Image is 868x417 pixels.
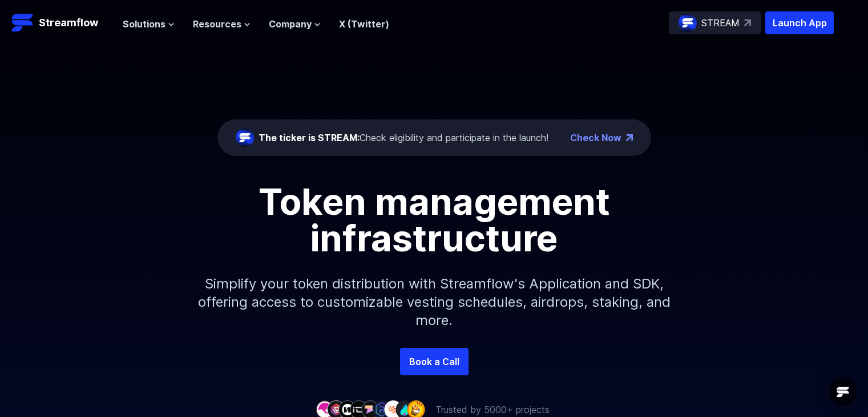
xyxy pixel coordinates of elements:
img: streamflow-logo-circle.png [236,129,254,147]
h1: Token management infrastructure [177,183,691,256]
img: streamflow-logo-circle.png [679,14,697,32]
p: Simplify your token distribution with Streamflow's Application and SDK, offering access to custom... [189,256,680,348]
div: Check eligibility and participate in the launch! [259,131,548,145]
p: Trusted by 5000+ projects [435,403,550,416]
img: Streamflow Logo [11,11,34,34]
a: X (Twitter) [339,18,389,30]
button: Solutions [123,17,175,31]
button: Resources [193,17,251,31]
img: top-right-arrow.svg [744,19,751,26]
button: Company [269,17,321,31]
img: top-right-arrow.png [626,134,633,141]
a: STREAM [669,11,761,34]
a: Check Now [570,131,621,145]
a: Book a Call [400,348,469,375]
a: Streamflow [11,11,111,34]
span: Resources [193,17,241,31]
p: STREAM [701,16,740,30]
span: Solutions [123,17,165,31]
span: Company [269,17,312,31]
p: Streamflow [39,15,98,31]
button: Launch App [765,11,834,34]
span: The ticker is STREAM: [259,132,360,143]
div: Open Intercom Messenger [829,378,857,406]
